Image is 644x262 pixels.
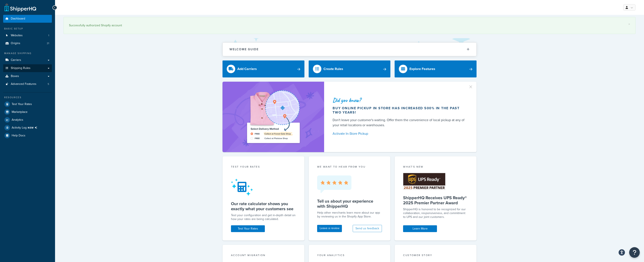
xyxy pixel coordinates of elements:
[3,108,52,116] a: Marketplace
[317,253,382,258] div: Your Analytics
[12,102,32,106] span: Test Your Rates
[409,66,435,72] div: Explore Features
[3,39,52,47] li: Origins
[223,43,476,56] button: Welcome Guide
[317,225,342,232] a: Leave a review
[235,88,312,146] img: ad-shirt-map-b0359fc47e01cab431d101c4b569394f6a03f54285957d908178d52f29eb9668.png
[403,165,468,170] div: What's New
[317,165,382,169] p: we want to hear from you
[353,225,382,232] button: Send us feedback
[11,58,21,62] span: Carriers
[3,52,52,55] div: Manage Shipping
[3,100,52,108] a: Test Your Rates
[28,126,39,129] span: NEW
[403,225,437,232] a: Learn More
[3,32,52,39] li: Websites
[395,60,477,77] a: Explore Features
[48,82,49,86] span: 5
[11,34,23,37] span: Websites
[11,82,36,86] span: Advanced Features
[12,118,23,122] span: Analytics
[333,106,466,115] div: Buy online pickup in store has increased 500% in the past two years!
[403,253,468,258] div: Customer Story
[231,165,296,170] div: Test your rates
[317,211,382,219] p: Help other merchants learn more about our app by reviewing us in the Shopify App Store.
[48,34,49,37] span: 1
[3,32,52,39] a: Websites1
[231,253,296,258] div: Account Migration
[3,80,52,88] a: Advanced Features5
[3,96,52,99] div: Resources
[12,125,39,130] span: Activity Log
[3,56,52,64] a: Carriers
[231,225,265,232] a: Test Your Rates
[11,74,19,78] span: Boxes
[3,72,52,80] a: Boxes
[231,213,296,221] div: Test your configuration and get in-depth detail on how your rates are being calculated.
[333,131,466,137] a: Activate In-Store Pickup
[229,48,259,51] h2: Welcome Guide
[629,247,640,258] button: Open Resource Center
[333,118,466,128] div: Don't leave your customer's waiting. Offer them the convenience of local pickup at any of your re...
[11,42,20,45] span: Origins
[3,39,52,47] a: Origins21
[12,110,28,114] span: Marketplace
[12,134,25,137] span: Help Docs
[309,60,391,77] a: Create Rules
[3,116,52,124] a: Analytics
[237,66,257,72] div: Add Carriers
[231,201,296,211] h5: Our rate calculator shows you exactly what your customers see
[3,64,52,72] a: Shipping Rules
[333,97,466,103] div: Did you know?
[11,66,30,70] span: Shipping Rules
[3,124,52,132] a: Activity LogNEW
[628,22,630,26] a: ×
[403,195,468,205] h5: ShipperHQ Receives UPS Ready® 2025 Premier Partner Award
[3,132,52,139] a: Help Docs
[222,60,304,77] a: Add Carriers
[403,207,468,219] p: ShipperHQ is honored to be recognized for our collaboration, responsiveness, and commitment to UP...
[69,22,630,28] div: Successfully authorized Shopify account
[3,15,52,23] a: Dashboard
[3,80,52,88] li: Advanced Features
[323,66,343,72] div: Create Rules
[47,42,49,45] span: 21
[3,124,52,132] li: [object Object]
[3,27,52,31] div: Basic Setup
[11,17,25,21] span: Dashboard
[317,199,382,209] h5: Tell us about your experience with ShipperHQ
